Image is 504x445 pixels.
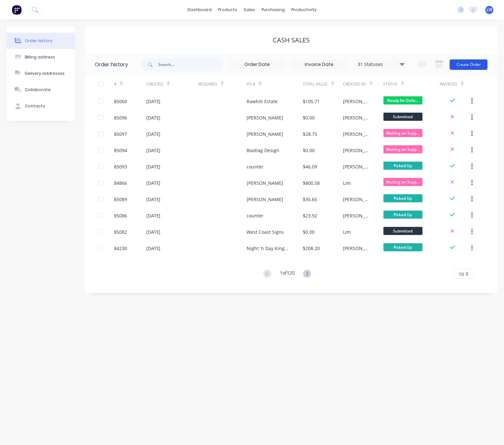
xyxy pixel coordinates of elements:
[343,98,370,105] div: [PERSON_NAME]
[247,245,290,252] div: Night 'n Day Kingsland
[25,38,53,44] div: Order history
[146,81,164,87] div: Created
[383,178,423,186] span: Waiting on Supp...
[146,196,161,203] div: [DATE]
[487,7,493,13] span: LW
[247,196,283,203] div: [PERSON_NAME]
[146,180,161,186] div: [DATE]
[383,145,423,153] span: Waiting on Supp...
[303,147,315,154] div: $0.00
[459,271,464,278] span: 10
[7,65,75,82] button: Delivery addresses
[146,229,161,235] div: [DATE]
[146,114,161,121] div: [DATE]
[146,147,161,154] div: [DATE]
[343,180,351,186] div: Lim
[114,245,127,252] div: 84230
[303,98,320,105] div: $105.71
[303,196,317,203] div: $35.65
[114,163,127,170] div: 85093
[114,81,117,87] div: #
[146,131,161,137] div: [DATE]
[273,36,310,44] div: Cash Sales
[114,98,127,105] div: 85060
[7,49,75,65] button: Billing address
[383,243,423,251] span: Picked Up
[247,75,303,93] div: PO #
[247,114,283,121] div: [PERSON_NAME]
[343,245,370,252] div: [PERSON_NAME]
[114,196,127,203] div: 85089
[114,114,127,121] div: 85096
[146,212,161,219] div: [DATE]
[343,131,370,137] div: [PERSON_NAME]
[440,81,458,87] div: Invoiced
[343,196,370,203] div: [PERSON_NAME]
[158,58,223,71] input: Search...
[240,5,258,15] div: sales
[354,61,409,68] div: 31 Statuses
[114,212,127,219] div: 85086
[343,81,366,87] div: Created By
[184,5,215,15] a: dashboard
[25,54,55,60] div: Billing address
[288,5,320,15] div: productivity
[114,75,146,93] div: #
[303,245,320,252] div: $208.20
[247,163,264,170] div: counter
[247,81,255,87] div: PO #
[7,33,75,49] button: Order history
[25,103,45,109] div: Contacts
[7,82,75,98] button: Collaborate
[343,114,370,121] div: [PERSON_NAME]
[383,211,423,219] span: Picked Up
[303,75,343,93] div: Total Value
[114,147,127,154] div: 85094
[383,75,440,93] div: Status
[440,75,472,93] div: Invoiced
[343,163,370,170] div: [PERSON_NAME]
[146,75,199,93] div: Created
[247,98,278,105] div: Rawhiti Estate
[114,180,127,186] div: 84866
[343,229,351,235] div: Lim
[114,229,127,235] div: 85082
[215,5,240,15] div: products
[280,269,295,279] div: 1 of 120
[25,71,65,76] div: Delivery addresses
[199,75,247,93] div: Required
[25,87,51,93] div: Collaborate
[303,81,328,87] div: Total Value
[383,194,423,202] span: Picked Up
[146,163,161,170] div: [DATE]
[343,212,370,219] div: [PERSON_NAME]
[383,129,423,137] span: Waiting on Supp...
[247,147,279,154] div: Bootlag Design
[303,229,315,235] div: $0.00
[12,5,22,15] img: Factory
[247,180,283,186] div: [PERSON_NAME]
[247,212,264,219] div: counter
[292,60,347,70] input: Invoice Date
[383,96,423,104] span: Ready for Deliv...
[247,131,283,137] div: [PERSON_NAME]
[258,5,288,15] div: purchasing
[383,227,423,235] span: Submitted
[303,163,317,170] div: $46.09
[199,81,218,87] div: Required
[95,61,128,69] div: Order history
[303,212,317,219] div: $23.92
[146,98,161,105] div: [DATE]
[343,75,383,93] div: Created By
[146,245,161,252] div: [DATE]
[303,114,315,121] div: $0.00
[383,162,423,170] span: Picked Up
[230,60,285,70] input: Order Date
[303,131,317,137] div: $28.75
[7,98,75,114] button: Contacts
[303,180,320,186] div: $800.58
[247,229,284,235] div: West Coast Signs
[450,59,488,70] button: Create Order
[343,147,370,154] div: [PERSON_NAME]
[383,113,423,121] span: Submitted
